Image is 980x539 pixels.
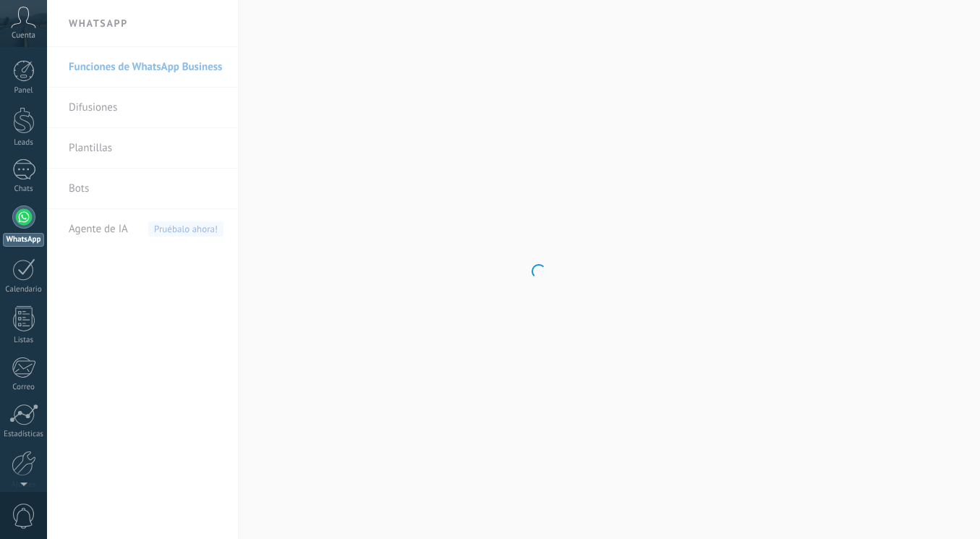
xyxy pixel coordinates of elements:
[3,138,45,148] div: Leads
[3,86,45,96] div: Panel
[3,336,45,345] div: Listas
[3,233,44,247] div: WhatsApp
[3,184,45,194] div: Chats
[3,285,45,294] div: Calendario
[3,383,45,392] div: Correo
[12,31,35,41] span: Cuenta
[3,430,45,439] div: Estadísticas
